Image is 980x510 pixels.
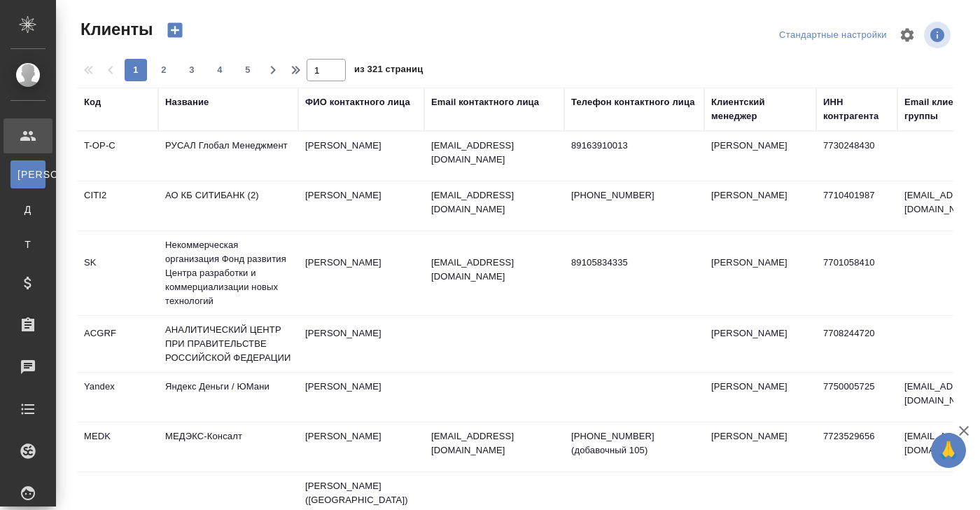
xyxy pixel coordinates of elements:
[209,63,231,77] span: 4
[158,181,298,230] td: АО КБ СИТИБАНК (2)
[77,181,158,230] td: CITI2
[237,63,259,77] span: 5
[165,95,209,109] div: Название
[937,436,960,465] span: 🙏
[209,59,231,81] button: 4
[776,25,890,46] div: split button
[571,429,697,457] p: [PHONE_NUMBER] (добавочный 105)
[431,188,557,216] p: [EMAIL_ADDRESS][DOMAIN_NAME]
[816,373,897,422] td: 7750005725
[704,373,816,422] td: [PERSON_NAME]
[77,422,158,471] td: MEDK
[305,95,410,109] div: ФИО контактного лица
[704,422,816,471] td: [PERSON_NAME]
[181,59,203,81] button: 3
[17,167,38,181] span: [PERSON_NAME]
[816,249,897,298] td: 7701058410
[571,256,697,270] p: 89105834335
[298,181,424,230] td: [PERSON_NAME]
[77,132,158,181] td: T-OP-C
[298,373,424,422] td: [PERSON_NAME]
[237,59,259,81] button: 5
[711,95,809,123] div: Клиентский менеджер
[354,61,423,81] span: из 321 страниц
[158,132,298,181] td: РУСАЛ Глобал Менеджмент
[10,160,45,188] a: [PERSON_NAME]
[298,319,424,368] td: [PERSON_NAME]
[10,195,45,223] a: Д
[431,139,557,167] p: [EMAIL_ADDRESS][DOMAIN_NAME]
[823,95,890,123] div: ИНН контрагента
[17,237,38,251] span: Т
[571,188,697,202] p: [PHONE_NUMBER]
[431,95,539,109] div: Email контактного лица
[816,319,897,368] td: 7708244720
[704,181,816,230] td: [PERSON_NAME]
[431,256,557,284] p: [EMAIL_ADDRESS][DOMAIN_NAME]
[84,95,101,109] div: Код
[77,319,158,368] td: ACGRF
[298,422,424,471] td: [PERSON_NAME]
[153,63,175,77] span: 2
[158,231,298,315] td: Некоммерческая организация Фонд развития Центра разработки и коммерциализации новых технологий
[704,319,816,368] td: [PERSON_NAME]
[571,95,695,109] div: Телефон контактного лица
[890,18,924,52] span: Настроить таблицу
[816,181,897,230] td: 7710401987
[924,22,953,48] span: Посмотреть информацию
[816,132,897,181] td: 7730248430
[571,139,697,153] p: 89163910013
[158,18,192,42] button: Создать
[153,59,175,81] button: 2
[77,18,153,41] span: Клиенты
[431,429,557,457] p: [EMAIL_ADDRESS][DOMAIN_NAME]
[816,422,897,471] td: 7723529656
[17,202,38,216] span: Д
[158,373,298,422] td: Яндекс Деньги / ЮМани
[298,132,424,181] td: [PERSON_NAME]
[181,63,203,77] span: 3
[704,249,816,298] td: [PERSON_NAME]
[77,373,158,422] td: Yandex
[158,422,298,471] td: МЕДЭКС-Консалт
[158,316,298,372] td: АНАЛИТИЧЕСКИЙ ЦЕНТР ПРИ ПРАВИТЕЛЬСТВЕ РОССИЙСКОЙ ФЕДЕРАЦИИ
[931,433,966,468] button: 🙏
[704,132,816,181] td: [PERSON_NAME]
[298,249,424,298] td: [PERSON_NAME]
[10,230,45,259] a: Т
[77,249,158,298] td: SK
